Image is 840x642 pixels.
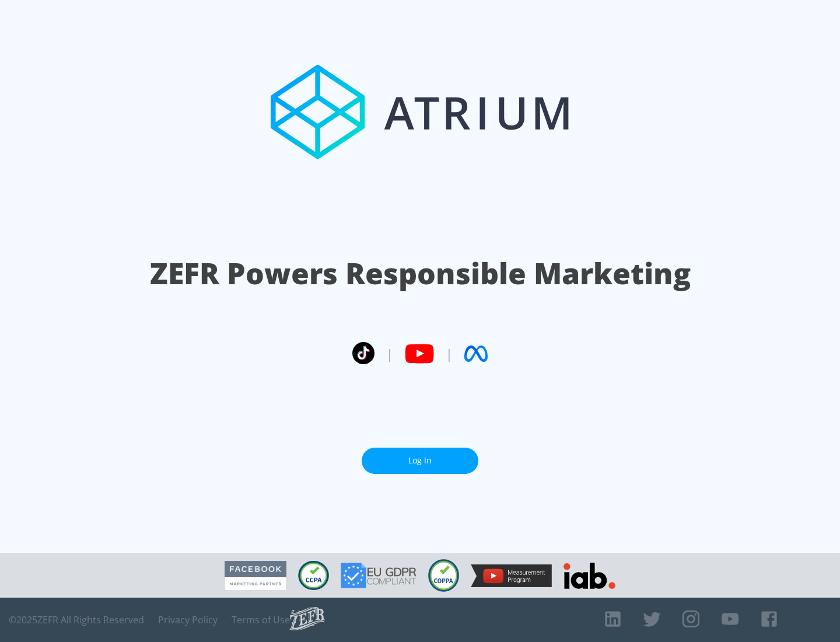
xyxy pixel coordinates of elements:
a: Privacy Policy [158,614,218,626]
img: CCPA Compliant [298,561,329,590]
span: | [386,345,393,362]
h1: ZEFR Powers Responsible Marketing [150,253,691,294]
span: © 2025 ZEFR All Rights Reserved [9,614,144,626]
img: GDPR Compliant [341,563,416,588]
span: | [446,345,453,362]
img: Facebook Marketing Partner [225,561,286,591]
img: COPPA Compliant [428,559,459,592]
img: YouTube Measurement Program [471,564,552,587]
a: Log In [362,448,478,474]
a: Terms of Use [232,614,290,626]
img: IAB [563,563,615,589]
